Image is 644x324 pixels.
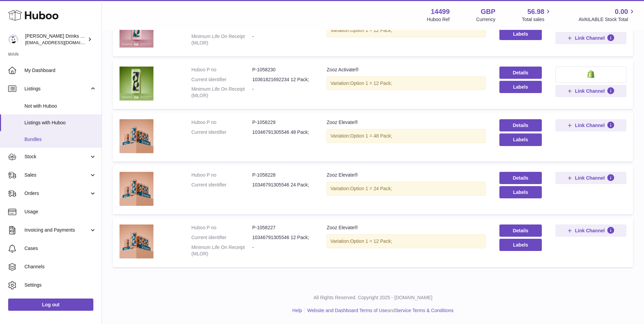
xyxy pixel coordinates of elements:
[427,16,450,23] div: Huboo Ref
[252,182,313,188] dd: 10346791305546 24 Pack;
[119,172,153,206] img: Zooz Elevate®
[499,67,542,79] a: Details
[499,172,542,184] a: Details
[24,86,89,92] span: Listings
[24,120,96,126] span: Listings with Huboo
[24,67,96,74] span: My Dashboard
[191,182,252,188] dt: Current identifier
[522,7,552,23] a: 56.98 Total sales
[307,308,387,313] a: Website and Dashboard Terms of Use
[119,224,153,258] img: Zooz Elevate®
[24,264,96,270] span: Channels
[24,282,96,288] span: Settings
[476,16,496,23] div: Currency
[252,224,313,231] dd: P-1058227
[499,133,542,146] button: Labels
[350,80,392,86] span: Option 1 = 12 Pack;
[350,186,392,191] span: Option 1 = 24 Pack;
[119,119,153,153] img: Zooz Elevate®
[327,234,486,248] div: Variation:
[191,33,252,46] dt: Minimum Life On Receipt (MLOR)
[615,7,628,16] span: 0.00
[252,119,313,126] dd: P-1058229
[499,81,542,93] button: Labels
[25,40,100,45] span: [EMAIL_ADDRESS][DOMAIN_NAME]
[191,224,252,231] dt: Huboo P no
[24,245,96,252] span: Cases
[119,67,153,101] img: Zooz Activate®
[555,224,626,237] button: Link Channel
[107,294,639,301] p: All Rights Reserved. Copyright 2025 - [DOMAIN_NAME]
[24,227,89,233] span: Invoicing and Payments
[499,186,542,198] button: Labels
[555,32,626,44] button: Link Channel
[587,70,594,78] img: shopify-small.png
[499,28,542,40] button: Labels
[119,14,153,48] img: Zooz Mediate®
[24,172,89,178] span: Sales
[191,129,252,136] dt: Current identifier
[499,239,542,251] button: Labels
[252,76,313,83] dd: 10361821692234 12 Pack;
[522,16,552,23] span: Total sales
[578,7,636,23] a: 0.00 AVAILABLE Stock Total
[24,154,89,160] span: Stock
[24,209,96,215] span: Usage
[499,119,542,131] a: Details
[327,67,486,73] div: Zooz Activate®
[8,299,93,311] a: Log out
[25,33,86,46] div: [PERSON_NAME] Drinks LTD (t/a Zooz)
[350,133,392,139] span: Option 1 = 48 Pack;
[481,7,495,16] strong: GBP
[292,308,302,313] a: Help
[431,7,450,16] strong: 14499
[327,129,486,143] div: Variation:
[252,129,313,136] dd: 10346791305546 48 Pack;
[327,182,486,196] div: Variation:
[24,103,96,109] span: Not with Huboo
[252,172,313,178] dd: P-1058228
[555,119,626,131] button: Link Channel
[575,88,605,94] span: Link Channel
[191,244,252,257] dt: Minimum Life On Receipt (MLOR)
[395,308,454,313] a: Service Terms & Conditions
[327,172,486,178] div: Zooz Elevate®
[350,28,392,33] span: Option 1 = 12 Pack;
[578,16,636,23] span: AVAILABLE Stock Total
[191,172,252,178] dt: Huboo P no
[555,85,626,97] button: Link Channel
[252,234,313,241] dd: 10346791305546 12 Pack;
[527,7,544,16] span: 56.98
[24,190,89,197] span: Orders
[191,119,252,126] dt: Huboo P no
[305,307,454,314] li: and
[575,175,605,181] span: Link Channel
[252,33,313,46] dd: -
[252,67,313,73] dd: P-1058230
[575,35,605,41] span: Link Channel
[252,86,313,99] dd: -
[350,238,392,244] span: Option 1 = 12 Pack;
[24,136,96,143] span: Bundles
[575,122,605,128] span: Link Channel
[191,86,252,99] dt: Minimum Life On Receipt (MLOR)
[555,172,626,184] button: Link Channel
[191,76,252,83] dt: Current identifier
[327,76,486,90] div: Variation:
[327,23,486,37] div: Variation:
[499,224,542,237] a: Details
[327,119,486,126] div: Zooz Elevate®
[252,244,313,257] dd: -
[191,67,252,73] dt: Huboo P no
[8,34,18,44] img: internalAdmin-14499@internal.huboo.com
[191,234,252,241] dt: Current identifier
[327,224,486,231] div: Zooz Elevate®
[575,228,605,234] span: Link Channel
